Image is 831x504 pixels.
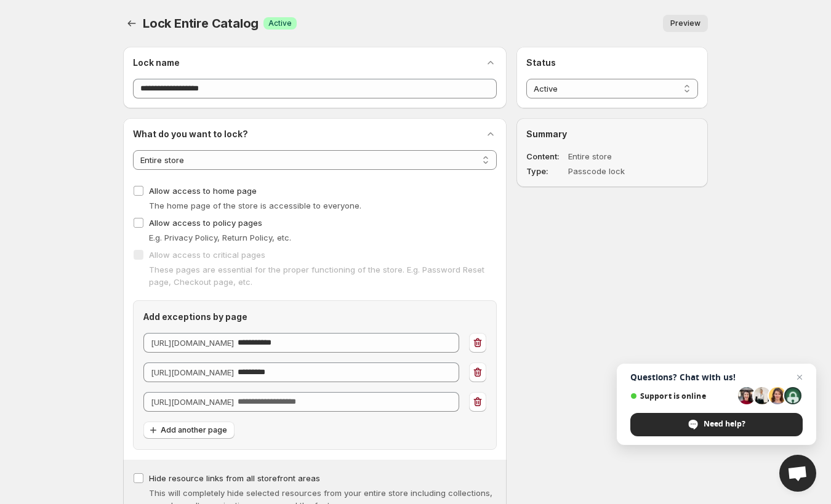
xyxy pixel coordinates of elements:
[568,165,663,177] dd: Passcode lock
[268,18,292,28] span: Active
[151,397,234,407] span: [URL][DOMAIN_NAME]
[526,165,566,177] dt: Type :
[526,128,698,140] h2: Summary
[670,18,701,28] span: Preview
[779,455,816,492] div: Open chat
[133,57,180,69] h2: Lock name
[143,311,486,323] h2: Add exceptions by page
[161,425,227,435] span: Add another page
[149,186,257,196] span: Allow access to home page
[151,338,234,348] span: [URL][DOMAIN_NAME]
[704,418,745,430] span: Need help?
[630,372,803,382] span: Questions? Chat with us!
[149,233,291,242] span: E.g. Privacy Policy, Return Policy, etc.
[630,413,803,436] div: Need help?
[526,57,698,69] h2: Status
[151,367,234,377] span: [URL][DOMAIN_NAME]
[630,391,734,401] span: Support is online
[143,16,259,31] span: Lock Entire Catalog
[568,150,663,162] dd: Entire store
[149,218,262,228] span: Allow access to policy pages
[792,370,807,385] span: Close chat
[123,15,140,32] button: Back
[663,15,708,32] button: Preview
[526,150,566,162] dt: Content :
[149,250,265,260] span: Allow access to critical pages
[133,128,248,140] h2: What do you want to lock?
[143,422,235,439] button: Add another page
[149,265,484,287] span: These pages are essential for the proper functioning of the store. E.g. Password Reset page, Chec...
[149,473,320,483] span: Hide resource links from all storefront areas
[149,201,361,210] span: The home page of the store is accessible to everyone.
